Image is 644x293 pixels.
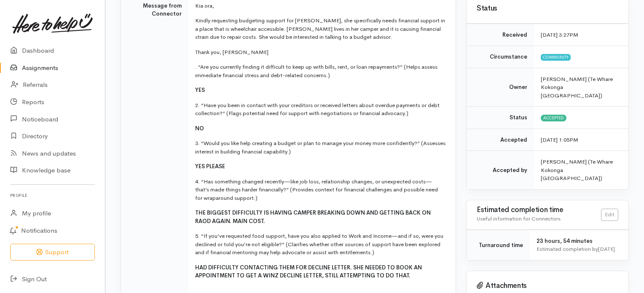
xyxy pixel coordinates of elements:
div: Estimated completion by [537,245,618,253]
time: [DATE] 1:05PM [541,136,578,143]
td: Status [467,107,534,129]
td: [PERSON_NAME] (Te Whare Kokonga [GEOGRAPHIC_DATA]) [534,151,628,189]
span: Community [541,54,571,61]
p: Kindly requesting budgeting support for [PERSON_NAME], she specifically needs financial support i... [195,16,445,41]
td: Circumstance [467,46,534,68]
h6: Profile [10,190,95,201]
h3: Status [477,5,618,13]
p: 3. “Would you like help creating a budget or plan to manage your money more confidently?” (Assess... [195,139,445,156]
button: Support [10,244,95,261]
a: Edit [601,209,618,221]
td: Turnaround time [467,230,530,260]
span: 23 hours, 54 minutes [537,237,593,245]
b: YES PLEASE [195,163,225,170]
td: Accepted by [467,151,534,189]
b: NO [195,125,204,132]
p: 5. “If you’ve requested food support, have you also applied to Work and Income—and if so, were yo... [195,232,445,257]
p: . “Are you currently finding it difficult to keep up with bills, rent, or loan repayments?” (Help... [195,63,445,79]
p: Kia ora, [195,2,445,10]
b: YES [195,86,205,94]
td: Owner [467,68,534,107]
p: Thank you, [PERSON_NAME] [195,48,445,56]
h3: Attachments [477,282,618,290]
span: Accepted [541,115,566,121]
time: [DATE] [598,245,615,253]
p: 4. “Has something changed recently—like job loss, relationship changes, or unexpected costs—that’... [195,177,445,202]
b: THE BIGGEST DIFFICULTY IS HAVING CAMPER BREAKING DOWN AND GETTING BACK ON RAOD AGAIN. MAIN COST. [195,209,431,225]
span: Useful information for Connectors [477,215,561,222]
td: Accepted [467,129,534,151]
span: [PERSON_NAME] (Te Whare Kokonga [GEOGRAPHIC_DATA]) [541,75,613,99]
td: Received [467,24,534,46]
time: [DATE] 3:27PM [541,31,578,38]
h3: Estimated completion time [477,206,601,214]
p: 2. “Have you been in contact with your creditors or received letters about overdue payments or de... [195,101,445,118]
b: HAD DIFFICULTY CONTACTING THEM FOR DECLINE LETTER. SHE NEEDED TO BOOK AN APPOINTMENT TO GET A WIN... [195,264,422,280]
